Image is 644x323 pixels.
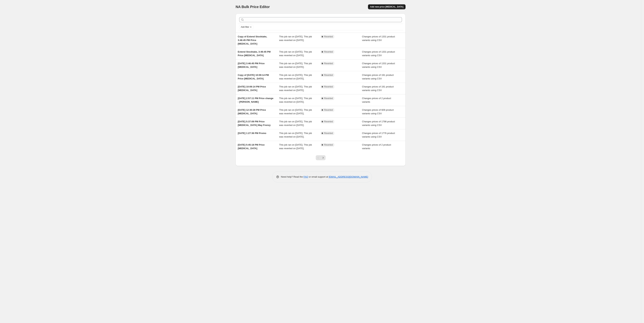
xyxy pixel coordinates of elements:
[324,132,333,135] span: Reverted
[238,132,266,134] span: [DATE] 1:27:36 PM Promo
[279,109,312,115] span: This job ran on [DATE]. This job was reverted on [DATE].
[238,85,266,92] span: [DATE] 10:09:14 PM Price [MEDICAL_DATA]
[370,5,403,8] span: Add new price [MEDICAL_DATA]
[362,85,394,92] span: Changes prices of 191 product variants using CSV
[238,97,273,103] span: [DATE] 2:57:11 PM Price change - [PERSON_NAME]
[279,143,312,150] span: This job ran on [DATE]. This job was reverted on [DATE].
[279,74,312,80] span: This job ran on [DATE]. This job was reverted on [DATE].
[362,62,395,68] span: Changes prices of 1331 product variants using CSV
[281,175,304,178] span: Need help? Read the
[324,62,333,65] span: Reverted
[362,50,395,57] span: Changes prices of 1331 product variants using CSV
[324,74,333,77] span: Reverted
[279,85,312,92] span: This job ran on [DATE]. This job was reverted on [DATE].
[236,5,270,9] span: NA Bulk Price Editor
[238,62,265,68] span: [DATE] 3:46:45 PM Price [MEDICAL_DATA]
[362,109,394,115] span: Changes prices of 609 product variants using CSV
[239,25,253,29] button: Add filter
[316,155,326,160] nav: Pagination
[308,175,329,178] span: or email support at
[324,85,333,88] span: Reverted
[304,175,308,178] a: FAQ
[279,35,312,41] span: This job ran on [DATE]. This job was reverted on [DATE].
[362,74,394,80] span: Changes prices of 191 product variants using CSV
[321,155,326,160] button: Next
[238,120,271,126] span: [DATE] 5:37:09 PM Price [MEDICAL_DATA] May Frenzy
[238,109,266,115] span: [DATE] 12:30:28 PM Price [MEDICAL_DATA]
[324,97,333,100] span: Reverted
[362,143,391,150] span: Changes prices of 2 product variants
[279,62,312,68] span: This job ran on [DATE]. This job was reverted on [DATE].
[238,35,267,45] span: Copy of Extend Stocktake, 3:46:45 PM Price [MEDICAL_DATA]
[362,120,395,126] span: Changes prices of 1798 product variants using CSV
[238,50,271,57] span: Extend Stocktake, 3:46:45 PM Price [MEDICAL_DATA]
[241,26,249,28] span: Add filter
[368,4,406,9] button: Add new price [MEDICAL_DATA]
[324,109,333,111] span: Reverted
[362,35,395,41] span: Changes prices of 1331 product variants using CSV
[279,120,312,126] span: This job ran on [DATE]. This job was reverted on [DATE].
[362,97,391,103] span: Changes prices of 2 product variants
[324,120,333,123] span: Reverted
[279,50,312,57] span: This job ran on [DATE]. This job was reverted on [DATE].
[238,74,269,80] span: Copy of [DATE] 10:09:14 PM Price [MEDICAL_DATA]
[279,132,312,138] span: This job ran on [DATE]. This job was reverted on [DATE].
[329,175,368,178] a: [EMAIL_ADDRESS][DOMAIN_NAME]
[324,50,333,53] span: Reverted
[238,143,265,150] span: [DATE] 5:45:18 PM Price [MEDICAL_DATA]
[279,97,312,103] span: This job ran on [DATE]. This job was reverted on [DATE].
[324,143,333,146] span: Reverted
[362,132,395,138] span: Changes prices of 1776 product variants using CSV
[324,35,333,38] span: Reverted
